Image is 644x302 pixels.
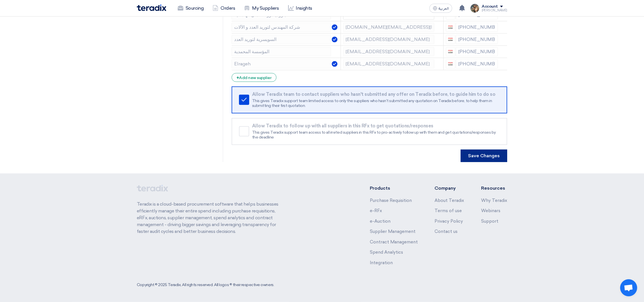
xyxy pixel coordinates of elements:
input: Email [343,47,434,56]
a: Why Teradix [481,198,507,203]
button: Save Changes [461,150,507,162]
a: Orders [208,2,240,15]
a: Purchase Requisition [370,198,412,203]
a: Insights [284,2,317,15]
input: Email [343,35,434,44]
span: العربية [439,7,449,11]
div: Account [482,4,498,9]
a: e-Auction [370,219,391,224]
a: Spend Analytics [370,250,403,255]
div: This gives Teradix support team limited access to only the suppliers who hasn't submitted any quo... [252,98,499,108]
div: This gives Teradix support team access to all invited suppliers in this RFx to pro-actively follo... [252,130,499,140]
button: العربية [429,4,452,13]
p: Teradix is a cloud-based procurement software that helps businesses efficiently manage their enti... [137,201,285,235]
a: Privacy Policy [435,219,463,224]
a: Contact us [435,229,458,234]
a: Sourcing [173,2,208,15]
a: Integration [370,260,393,265]
img: Verified Account [332,61,337,67]
div: Open chat [620,279,637,296]
input: Email [343,23,434,32]
a: Support [481,219,498,224]
input: Supplier Name [232,35,331,44]
img: file_1710751448746.jpg [470,4,479,13]
span: + [236,75,239,80]
div: Copyright © 2025 Teradix, All rights reserved. All logos © their respective owners. [137,282,274,288]
li: Resources [481,185,507,192]
li: Products [370,185,418,192]
a: Terms of use [435,208,462,213]
div: Add new supplier [232,73,276,82]
input: Email [343,59,434,69]
a: Supplier Management [370,229,416,234]
a: About Teradix [435,198,464,203]
a: Contract Management [370,239,418,245]
input: Supplier Name [232,23,331,32]
div: Allow Teradix to follow up with all suppliers in this RFx to get quotations/responses [252,123,499,129]
img: Verified Account [332,24,337,30]
a: Webinars [481,208,500,213]
li: Company [435,185,464,192]
a: My Suppliers [240,2,283,15]
img: Teradix logo [137,5,166,11]
div: [PERSON_NAME] [482,9,507,12]
div: Allow Teradix team to contact suppliers who hasn't submitted any offer on Teradix before, to guid... [252,92,499,97]
img: Verified Account [332,37,337,42]
input: Supplier Name [232,59,331,69]
a: e-RFx [370,208,382,213]
input: Supplier Name [232,47,331,56]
